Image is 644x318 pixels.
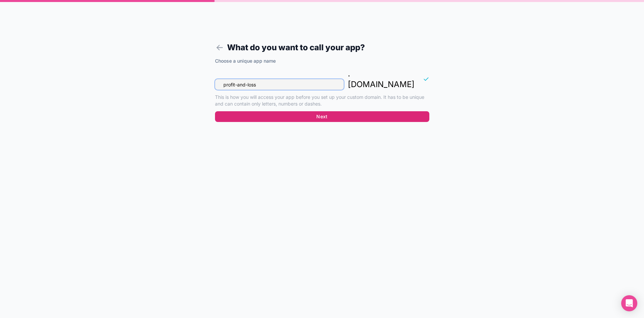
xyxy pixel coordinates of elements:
p: . [DOMAIN_NAME] [348,68,415,90]
label: Choose a unique app name [215,58,276,64]
div: Open Intercom Messenger [621,295,637,311]
input: avnet [215,79,344,90]
button: Next [215,111,429,122]
p: This is how you will access your app before you set up your custom domain. It has to be unique an... [215,94,429,107]
h1: What do you want to call your app? [215,42,429,54]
